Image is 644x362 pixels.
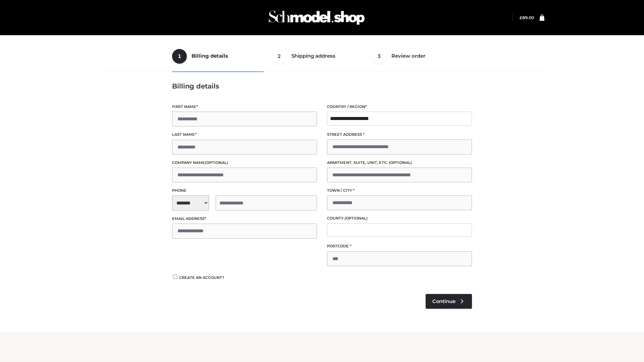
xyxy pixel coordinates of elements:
[172,160,317,166] label: Company name
[327,215,472,222] label: County
[327,187,472,194] label: Town / City
[520,15,534,20] bdi: 89.00
[426,294,472,309] a: Continue
[344,216,368,221] span: (optional)
[327,131,472,138] label: Street address
[520,15,522,20] span: £
[172,104,317,110] label: First name
[205,160,228,165] span: (optional)
[179,275,224,280] span: Create an account?
[327,104,472,110] label: Country / Region
[327,243,472,249] label: Postcode
[389,160,412,165] span: (optional)
[520,15,534,20] a: £89.00
[172,216,317,222] label: Email address
[432,298,455,304] span: Continue
[327,160,472,166] label: Apartment, suite, unit, etc.
[172,131,317,138] label: Last name
[172,187,317,194] label: Phone
[172,82,472,90] h3: Billing details
[266,4,367,31] img: Schmodel Admin 964
[172,275,178,279] input: Create an account?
